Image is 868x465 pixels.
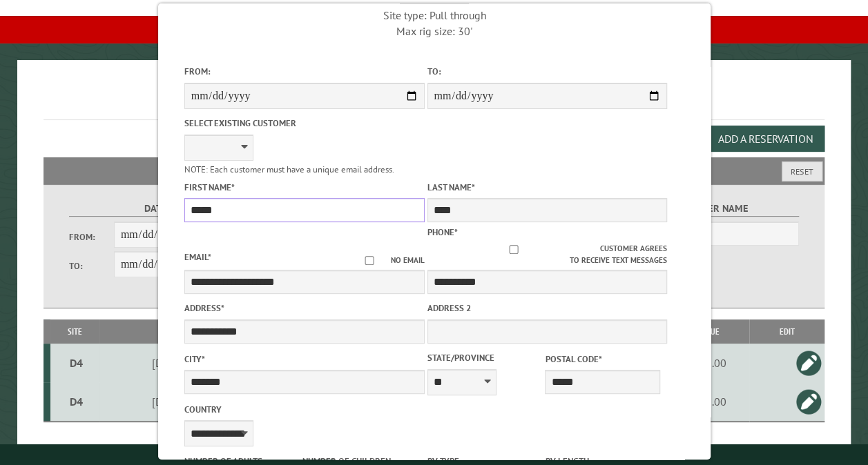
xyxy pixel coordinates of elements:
[427,301,667,315] label: Address 2
[44,157,824,184] h2: Filters
[427,245,599,254] input: Customer agrees to receive text messages
[69,259,114,273] label: To:
[427,243,667,266] label: Customer agrees to receive text messages
[676,319,749,344] th: Due
[782,161,822,181] button: Reset
[102,395,273,408] div: [DATE] - [DATE]
[102,356,273,370] div: [DATE] - [DATE]
[184,117,424,130] label: Select existing customer
[676,382,749,422] td: $0.00
[184,403,424,416] label: Country
[99,319,275,344] th: Dates
[545,353,660,366] label: Postal Code
[427,65,667,78] label: To:
[314,8,554,23] div: Site type: Pull through
[427,181,667,194] label: Last Name
[427,226,457,238] label: Phone
[184,181,424,194] label: First Name
[676,344,749,382] td: $0.00
[44,82,824,120] h1: Reservations
[56,395,97,408] div: D4
[184,301,424,315] label: Address
[184,65,424,78] label: From:
[184,251,211,263] label: Email
[50,319,99,344] th: Site
[427,351,542,364] label: State/Province
[348,255,424,266] label: No email
[749,319,824,344] th: Edit
[706,126,824,152] button: Add a Reservation
[348,256,390,265] input: No email
[184,353,424,366] label: City
[56,356,97,370] div: D4
[184,164,394,175] small: NOTE: Each customer must have a unique email address.
[69,201,248,217] label: Dates
[314,23,554,39] div: Max rig size: 30'
[69,230,114,244] label: From:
